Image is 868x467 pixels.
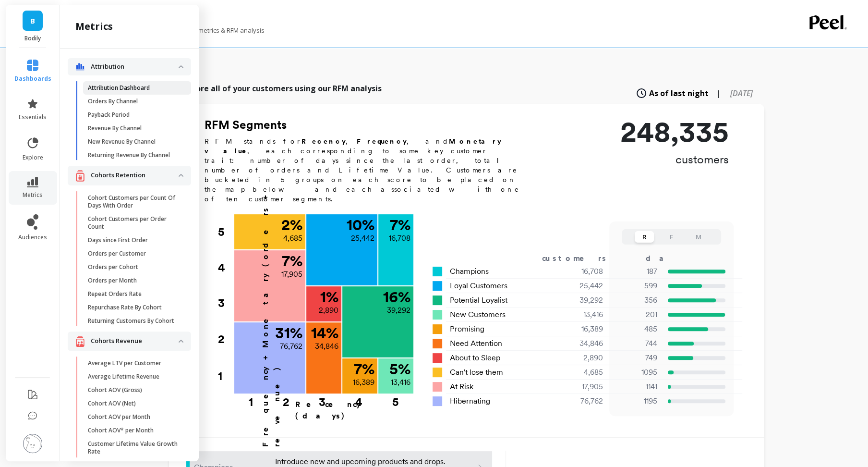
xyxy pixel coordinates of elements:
p: 34,846 [315,341,338,352]
div: 1 [218,358,233,394]
p: Repurchase Rate By Cohort [88,304,162,311]
button: R [635,231,654,243]
div: 2 [218,321,233,357]
p: 16,708 [389,233,410,244]
p: 1095 [615,367,657,378]
span: Hibernating [450,395,490,407]
p: Returning Customers By Cohort [88,317,174,325]
p: 2,890 [319,305,338,316]
p: Frequency + Monetary (orders + revenue) [260,162,283,447]
b: Recency [301,137,346,145]
div: 25,442 [546,280,615,292]
div: 5 [377,394,413,404]
p: 1141 [615,381,657,393]
span: metrics [23,191,43,199]
span: [DATE] [730,88,753,98]
p: Orders per Month [88,277,137,284]
p: Attribution [91,62,179,72]
img: navigation item icon [75,170,85,182]
span: B [30,15,35,26]
p: 744 [615,338,657,349]
p: Average LTV per Customer [88,359,161,367]
div: 17,905 [546,381,615,393]
p: Explore all of your customers using our RFM analysis [181,83,382,94]
p: 5 % [389,361,410,377]
p: 4,685 [283,233,302,244]
p: New Revenue By Channel [88,138,156,146]
div: 2 [268,394,304,404]
p: 25,442 [351,233,374,244]
p: Cohort AOV* per Month [88,427,154,434]
p: Orders By Channel [88,98,138,105]
div: 16,708 [546,266,615,277]
span: essentials [19,113,47,121]
p: 356 [615,295,657,306]
div: 5 [218,214,233,250]
div: 4 [218,250,233,285]
p: 16,389 [353,377,374,388]
p: Cohort Customers per Order Count [88,215,180,231]
span: Champions [450,266,489,277]
p: 39,292 [387,305,410,316]
span: As of last night [649,87,709,99]
p: Repeat Orders Rate [88,290,142,298]
p: 2 % [281,217,302,233]
p: Payback Period [88,111,130,119]
p: 7 % [354,361,374,377]
p: Cohort Customers per Count Of Days With Order [88,194,180,209]
span: At Risk [450,381,473,393]
p: Orders per Customer [88,250,146,258]
img: down caret icon [179,340,183,343]
p: Cohorts Retention [91,171,179,180]
p: Cohort AOV (Gross) [88,386,142,394]
div: 39,292 [546,295,615,306]
span: Loyal Customers [450,280,507,292]
p: 13,416 [391,377,410,388]
p: Attribution Dashboard [88,84,150,92]
span: explore [23,154,43,161]
p: 187 [615,266,657,277]
p: Customer Lifetime Value Growth Rate [88,440,180,455]
button: M [688,231,708,243]
span: Potential Loyalist [450,295,507,306]
p: Revenue By Channel [88,124,142,132]
span: | [716,87,721,99]
b: Frequency [357,137,407,145]
div: 13,416 [546,309,615,320]
p: 599 [615,280,657,292]
p: 248,335 [620,117,729,146]
p: Average Lifetime Revenue [88,373,159,381]
div: 1 [231,394,271,404]
p: 749 [615,352,657,364]
p: 31 % [275,325,302,341]
p: customers [620,152,729,167]
div: customers [542,253,620,264]
div: 3 [304,394,340,404]
p: 16 % [383,289,410,305]
p: Returning Revenue By Channel [88,151,170,159]
p: Orders per Cohort [88,263,138,271]
h2: metrics [75,20,113,33]
span: New Customers [450,309,506,320]
p: Recency (days) [295,399,413,422]
span: Need Attention [450,338,502,349]
p: 17,905 [281,269,302,280]
p: Cohorts Revenue [91,336,179,346]
p: 7 % [390,217,410,233]
p: RFM stands for , , and , each corresponding to some key customer trait: number of days since the ... [205,136,531,204]
span: About to Sleep [450,352,500,364]
p: 485 [615,323,657,335]
div: 16,389 [546,323,615,335]
p: 10 % [347,217,374,233]
span: Can't lose them [450,367,503,378]
img: down caret icon [179,174,183,177]
span: audiences [18,233,47,241]
p: 1 % [320,289,338,305]
h2: RFM Segments [205,117,531,133]
p: Bodily [15,35,50,42]
span: Promising [450,323,484,335]
div: days [646,253,685,264]
p: 14 % [311,325,338,341]
div: 4 [340,394,377,404]
p: 1195 [615,395,657,407]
